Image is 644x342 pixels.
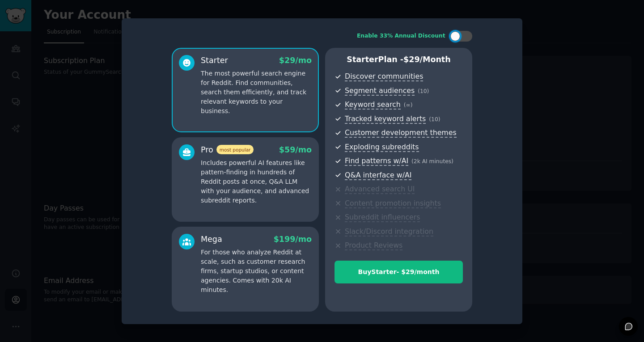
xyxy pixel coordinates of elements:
span: ( ∞ ) [404,102,413,108]
span: Q&A interface w/AI [345,171,411,180]
span: Keyword search [345,100,401,110]
span: Customer development themes [345,128,457,138]
p: Includes powerful AI features like pattern-finding in hundreds of Reddit posts at once, Q&A LLM w... [201,158,312,205]
span: Product Reviews [345,241,402,250]
div: Starter [201,55,228,66]
span: Exploding subreddits [345,143,419,152]
span: ( 10 ) [429,116,440,122]
button: BuyStarter- $29/month [335,261,463,283]
div: Pro [201,144,254,156]
span: $ 29 /month [403,55,451,64]
span: ( 10 ) [418,88,429,94]
span: ( 2k AI minutes ) [411,158,453,165]
span: Segment audiences [345,86,415,96]
span: Content promotion insights [345,199,441,208]
span: Tracked keyword alerts [345,114,426,124]
span: Find patterns w/AI [345,156,408,166]
span: Slack/Discord integration [345,227,433,236]
span: $ 59 /mo [279,145,312,154]
div: Mega [201,234,222,245]
span: $ 199 /mo [274,235,312,244]
span: Subreddit influencers [345,213,420,222]
span: Discover communities [345,72,423,81]
div: Enable 33% Annual Discount [357,32,445,40]
p: The most powerful search engine for Reddit. Find communities, search them efficiently, and track ... [201,69,312,116]
p: For those who analyze Reddit at scale, such as customer research firms, startup studios, or conte... [201,248,312,295]
p: Starter Plan - [335,54,463,65]
span: $ 29 /mo [279,56,312,65]
div: Buy Starter - $ 29 /month [335,267,462,277]
span: Advanced search UI [345,185,415,194]
span: most popular [216,145,254,154]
